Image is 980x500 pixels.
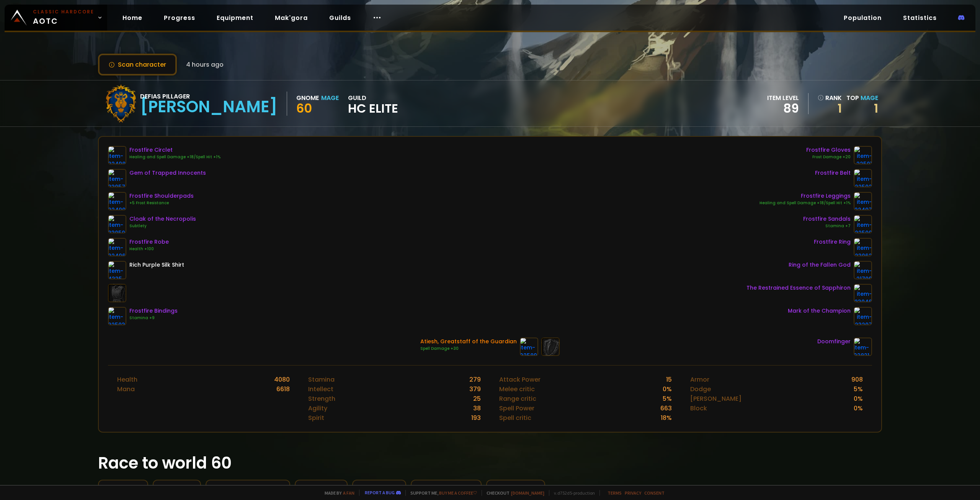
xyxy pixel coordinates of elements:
[897,10,943,26] a: Statistics
[549,490,595,496] span: v. d752d5 - production
[129,307,178,315] div: Frostfire Bindings
[803,223,851,229] div: Stamina +7
[98,451,882,475] h1: Race to world 60
[117,384,135,394] div: Mana
[116,10,149,26] a: Home
[308,413,324,423] div: Spirit
[854,192,872,210] img: item-22497
[98,54,177,75] button: Scan character
[661,413,672,423] div: 18 %
[473,394,481,403] div: 25
[846,93,878,103] div: Top
[854,261,872,279] img: item-21709
[108,261,126,279] img: item-4335
[469,375,481,384] div: 279
[323,10,357,26] a: Guilds
[276,384,290,394] div: 6618
[854,394,863,403] div: 0 %
[296,100,312,117] span: 60
[269,10,314,26] a: Mak'gora
[140,101,278,113] div: [PERSON_NAME]
[806,146,851,154] div: Frostfire Gloves
[5,5,107,31] a: Classic HardcoreAOTC
[211,10,260,26] a: Equipment
[499,403,534,413] div: Spell Power
[308,384,333,394] div: Intellect
[471,413,481,423] div: 193
[625,490,641,496] a: Privacy
[854,307,872,325] img: item-23207
[851,375,863,384] div: 908
[129,223,196,229] div: Subtlety
[838,10,888,26] a: Population
[660,403,672,413] div: 663
[759,192,851,200] div: Frostfire Leggings
[854,384,863,394] div: 5 %
[129,169,206,177] div: Gem of Trapped Innocents
[511,490,544,496] a: [DOMAIN_NAME]
[296,93,319,103] div: Gnome
[854,146,872,164] img: item-22501
[806,154,851,160] div: Frost Damage +20
[854,403,863,413] div: 0 %
[129,261,184,269] div: Rich Purple Silk Shirt
[348,93,398,114] div: guild
[818,103,842,114] a: 1
[343,490,354,496] a: a fan
[108,146,126,164] img: item-22498
[818,93,842,103] div: rank
[348,103,398,114] span: HC Elite
[108,192,126,210] img: item-22499
[759,200,851,206] div: Healing and Spell Damage +18/Spell Hit +1%
[499,413,531,423] div: Spell critic
[861,93,878,102] span: Mage
[405,490,477,496] span: Support me,
[158,10,201,26] a: Progress
[854,215,872,233] img: item-22500
[129,200,194,206] div: +5 Frost Resistance
[108,215,126,233] img: item-23050
[473,403,481,413] div: 38
[608,490,622,496] a: Terms
[129,192,194,200] div: Frostfire Shoulderpads
[854,169,872,187] img: item-22502
[663,384,672,394] div: 0 %
[308,403,327,413] div: Agility
[108,169,126,187] img: item-23057
[663,394,672,403] div: 5 %
[129,215,196,223] div: Cloak of the Necropolis
[789,261,851,269] div: Ring of the Fallen God
[690,403,707,413] div: Block
[499,384,535,394] div: Melee critic
[499,375,541,384] div: Attack Power
[854,338,872,356] img: item-22821
[767,103,799,114] div: 89
[308,375,335,384] div: Stamina
[690,394,742,403] div: [PERSON_NAME]
[129,146,220,154] div: Frostfire Circlet
[815,169,851,177] div: Frostfire Belt
[33,8,94,27] span: AOTC
[365,490,395,495] a: Report a bug
[108,307,126,325] img: item-22503
[321,93,339,103] div: Mage
[854,238,872,256] img: item-23062
[644,490,665,496] a: Consent
[33,8,94,15] small: Classic Hardcore
[420,346,517,352] div: Spell Damage +30
[129,246,169,252] div: Health +100
[439,490,477,496] a: Buy me a coffee
[129,315,178,321] div: Stamina +9
[874,100,878,117] a: 1
[320,490,354,496] span: Made by
[817,338,851,346] div: Doomfinger
[854,284,872,302] img: item-23046
[186,60,224,69] span: 4 hours ago
[499,394,536,403] div: Range critic
[420,338,517,346] div: Atiesh, Greatstaff of the Guardian
[690,384,711,394] div: Dodge
[129,238,169,246] div: Frostfire Robe
[666,375,672,384] div: 15
[803,215,851,223] div: Frostfire Sandals
[767,93,799,103] div: item level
